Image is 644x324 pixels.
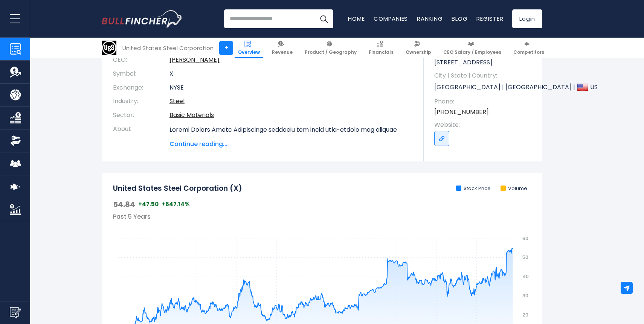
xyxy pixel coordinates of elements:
[162,201,190,208] span: +647.14%
[522,273,529,280] text: 40
[434,58,535,67] p: [STREET_ADDRESS]
[238,49,260,55] span: Overview
[513,49,544,55] span: Competitors
[301,38,360,58] a: Product / Geography
[169,81,412,95] td: NYSE
[434,131,449,146] a: Go to link
[522,292,528,299] text: 30
[122,44,214,52] div: United States Steel Corporation
[113,81,169,95] th: Exchange:
[169,67,412,81] td: X
[417,15,443,23] a: Ranking
[235,38,263,58] a: Overview
[113,108,169,122] th: Sector:
[434,97,535,106] span: Phone:
[522,254,528,260] text: 50
[456,186,491,192] li: Stock Price
[169,55,220,64] a: ceo
[510,38,548,58] a: Competitors
[434,108,489,116] a: [PHONE_NUMBER]
[434,82,535,93] p: [GEOGRAPHIC_DATA] | [GEOGRAPHIC_DATA] | US
[522,312,528,318] text: 20
[102,10,183,27] img: Bullfincher logo
[402,38,435,58] a: Ownership
[219,41,233,55] a: +
[113,67,169,81] th: Symbol:
[169,97,185,105] a: Steel
[10,135,21,146] img: Ownership
[113,122,169,149] th: About
[522,235,528,242] text: 60
[374,15,408,23] a: Companies
[272,49,293,55] span: Revenue
[443,49,501,55] span: CEO Salary / Employees
[269,38,296,58] a: Revenue
[365,38,397,58] a: Financials
[348,15,365,23] a: Home
[305,49,357,55] span: Product / Geography
[512,9,542,28] a: Login
[113,94,169,108] th: Industry:
[434,71,535,80] span: City | State | Country:
[406,49,431,55] span: Ownership
[169,140,412,149] span: Continue reading...
[113,184,242,193] h2: United States Steel Corporation (X)
[369,49,394,55] span: Financials
[102,41,116,55] img: X logo
[113,53,169,67] th: CEO:
[440,38,505,58] a: CEO Salary / Employees
[434,121,535,129] span: Website:
[138,201,159,208] span: +47.50
[102,10,183,27] a: Go to homepage
[452,15,467,23] a: Blog
[169,125,412,297] p: Loremi Dolors Ametc Adipiscinge seddoeiu tem incid utla-etdolo mag aliquae admin veniamqu nostrud...
[476,15,503,23] a: Register
[113,212,151,221] span: Past 5 Years
[169,111,214,119] a: Basic Materials
[501,186,527,192] li: Volume
[113,199,135,209] span: 54.84
[314,9,333,28] button: Search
